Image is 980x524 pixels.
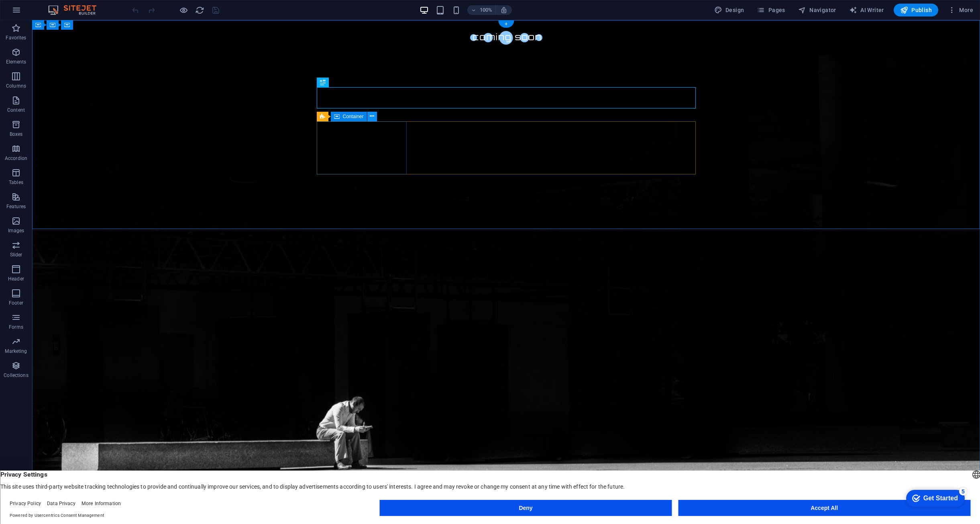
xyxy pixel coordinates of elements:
button: Click here to leave preview mode and continue editing [179,5,188,15]
i: On resize automatically adjust zoom level to fit chosen device. [500,6,507,14]
p: Boxes [10,131,23,137]
p: Footer [9,300,23,306]
span: AI Writer [849,6,884,14]
img: Editor Logo [46,5,106,15]
p: Content [7,107,25,113]
button: Navigator [795,4,839,16]
button: AI Writer [846,4,887,16]
p: Collections [4,372,28,379]
button: Publish [894,4,938,16]
p: Images [8,227,24,234]
div: + [498,20,514,28]
span: Design [714,6,744,14]
div: Get Started [24,9,58,16]
p: Tables [9,179,23,186]
button: More [945,4,976,16]
i: Reload page [195,6,204,15]
p: Features [6,203,26,210]
button: 100% [467,5,496,15]
p: Columns [6,83,26,89]
p: Slider [10,252,22,258]
p: Accordion [5,155,27,162]
button: Pages [754,4,788,16]
span: Pages [757,6,785,14]
span: Publish [900,6,932,14]
div: Get Started 5 items remaining, 0% complete [6,4,65,21]
h6: 100% [479,5,492,15]
p: Elements [6,59,26,65]
p: Forms [9,324,23,330]
span: More [948,6,973,14]
button: Design [711,4,748,16]
button: reload [195,5,204,15]
span: Navigator [798,6,836,14]
span: Container [343,114,364,119]
div: Design (Ctrl+Alt+Y) [711,4,748,16]
div: 5 [59,2,67,10]
p: Marketing [5,348,27,354]
p: Header [8,276,24,282]
p: Favorites [6,35,26,41]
